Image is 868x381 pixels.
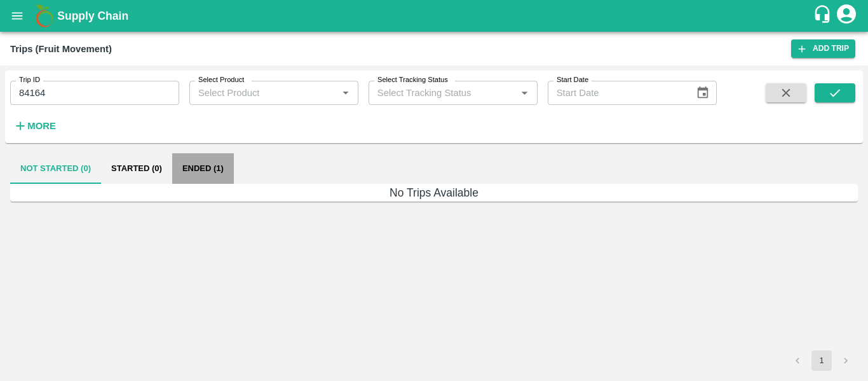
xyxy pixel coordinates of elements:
button: Open [516,85,532,101]
nav: pagination navigation [785,350,858,371]
a: Supply Chain [57,7,813,25]
div: customer-support [813,4,835,27]
input: Start Date [548,81,686,105]
input: Enter Trip ID [10,81,179,105]
img: logo [32,3,57,29]
button: Ended (1) [172,153,234,184]
label: Trip ID [19,75,40,85]
button: page 1 [811,350,832,371]
button: More [10,115,59,137]
h6: No Trips Available [10,184,858,202]
button: Not Started (0) [10,153,101,184]
label: Select Product [198,75,244,85]
a: Add Trip [791,39,855,58]
input: Select Product [193,85,334,101]
strong: More [27,121,56,131]
div: account of current user [835,3,858,29]
label: Select Tracking Status [377,75,448,85]
button: Choose date [691,81,715,105]
div: Trips (Fruit Movement) [10,41,112,57]
button: Started (0) [101,153,172,184]
button: open drawer [3,1,32,31]
b: Supply Chain [57,10,128,22]
input: Select Tracking Status [372,85,496,101]
button: Open [337,85,354,101]
label: Start Date [557,75,588,85]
